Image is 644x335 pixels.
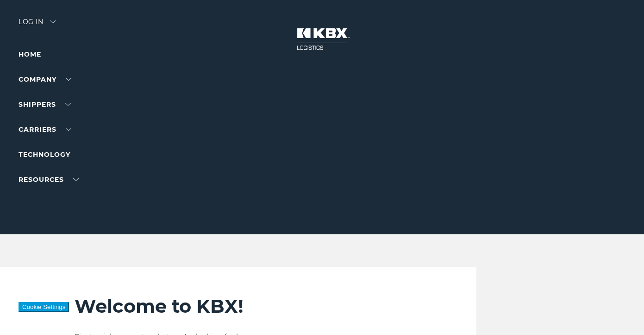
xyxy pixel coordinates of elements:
a: RESOURCES [19,175,79,184]
a: Company [19,75,71,84]
a: Carriers [19,125,71,134]
div: Log in [19,19,56,32]
button: Cookie Settings [19,302,69,312]
a: Technology [19,150,70,159]
a: Home [19,50,41,58]
img: arrow [50,20,56,23]
h2: Welcome to KBX! [75,295,422,318]
img: kbx logo [288,19,357,59]
a: SHIPPERS [19,100,71,109]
